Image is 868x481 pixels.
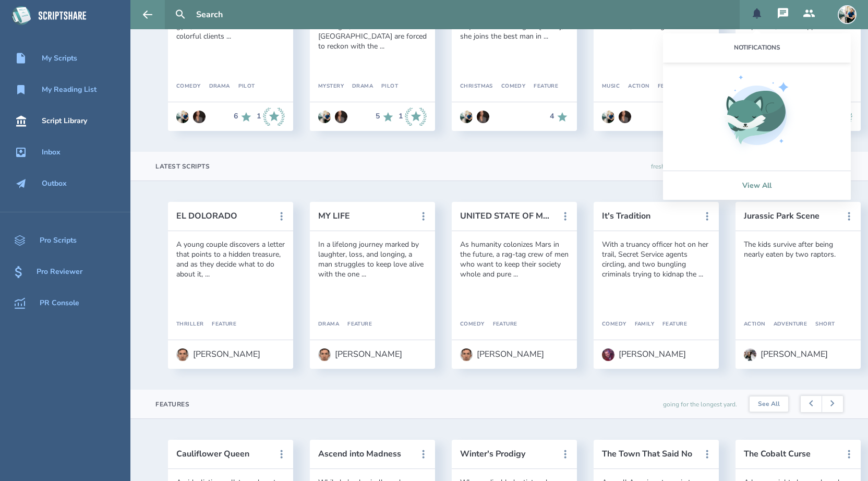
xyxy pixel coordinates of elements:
[602,348,614,361] img: user_1718118867-crop.jpg
[318,343,402,366] a: [PERSON_NAME]
[40,236,77,245] div: Pro Scripts
[42,86,97,94] div: My Reading List
[344,83,373,90] div: Drama
[602,321,626,328] div: Comedy
[230,83,255,90] div: Pilot
[257,107,285,126] div: 1 Industry Recommends
[663,171,851,200] a: View All
[318,449,412,459] button: Ascend into Madness
[744,343,828,366] a: [PERSON_NAME]
[654,321,687,328] div: Feature
[485,321,517,328] div: Feature
[807,321,835,328] div: Short
[619,111,631,123] img: user_1604966854-crop.jpg
[744,321,765,328] div: Action
[176,343,260,366] a: [PERSON_NAME]
[376,112,380,121] div: 5
[176,111,189,123] img: user_1673573717-crop.jpg
[193,350,260,359] div: [PERSON_NAME]
[602,239,710,279] div: With a truancy officer hot on her trail, Secret Service agents circling, and two bungling crimina...
[460,343,544,366] a: [PERSON_NAME]
[42,54,77,63] div: My Scripts
[460,211,554,221] button: UNITED STATE OF MARS
[335,350,402,359] div: [PERSON_NAME]
[37,268,82,276] div: Pro Reviewer
[525,83,558,90] div: Feature
[460,449,554,459] button: Winter's Prodigy
[318,83,344,90] div: Mystery
[318,321,339,328] div: Drama
[176,348,189,361] img: user_1756948650-crop.jpg
[626,321,655,328] div: Family
[651,152,737,181] div: fresh reads ripe for the picking.
[602,343,686,366] a: [PERSON_NAME]
[318,239,427,279] div: In a lifelong journey marked by laughter, loss, and longing, a man struggles to keep love alive w...
[493,83,526,90] div: Comedy
[765,321,807,328] div: Adventure
[42,117,87,125] div: Script Library
[460,321,485,328] div: Comedy
[318,211,412,221] button: MY LIFE
[203,321,236,328] div: Feature
[176,239,285,279] div: A young couple discovers a letter that points to a hidden treasure, and as they decide what to do...
[399,112,403,121] div: 1
[234,112,238,121] div: 6
[761,350,828,359] div: [PERSON_NAME]
[477,350,544,359] div: [PERSON_NAME]
[663,33,851,63] div: Notifications
[750,396,788,412] a: See All
[155,162,210,171] div: Latest Scripts
[602,111,614,123] img: user_1673573717-crop.jpg
[257,112,261,121] div: 1
[602,83,620,90] div: Music
[40,299,79,307] div: PR Console
[155,400,189,408] div: Features
[339,321,372,328] div: Feature
[176,83,201,90] div: Comedy
[318,348,331,361] img: user_1756948650-crop.jpg
[176,211,270,221] button: EL DOLORADO
[620,83,649,90] div: Action
[602,211,696,221] button: It's Tradition
[42,179,67,188] div: Outbox
[201,83,230,90] div: Drama
[460,83,493,90] div: Christmas
[176,321,203,328] div: Thriller
[460,111,473,123] img: user_1673573717-crop.jpg
[838,5,857,24] img: user_1673573717-crop.jpg
[373,83,398,90] div: Pilot
[477,111,489,123] img: user_1604966854-crop.jpg
[663,390,737,418] div: going for the longest yard.
[399,107,427,126] div: 1 Industry Recommends
[176,449,270,459] button: Cauliflower Queen
[460,348,473,361] img: user_1756948650-crop.jpg
[376,107,394,126] div: 5 Recommends
[550,112,554,121] div: 4
[744,348,756,361] img: user_1750533153-crop.jpg
[744,211,838,221] button: Jurassic Park Scene
[550,111,569,123] div: 4 Recommends
[234,107,252,126] div: 6 Recommends
[335,111,347,123] img: user_1604966854-crop.jpg
[619,350,686,359] div: [PERSON_NAME]
[318,111,331,123] img: user_1673573717-crop.jpg
[193,111,206,123] img: user_1604966854-crop.jpg
[42,148,61,157] div: Inbox
[649,83,682,90] div: Feature
[602,449,696,459] button: The Town That Said No
[744,449,838,459] button: The Cobalt Curse
[460,239,569,279] div: As humanity colonizes Mars in the future, a rag-tag crew of men who want to keep their society wh...
[744,239,852,259] div: The kids survive after being nearly eaten by two raptors.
